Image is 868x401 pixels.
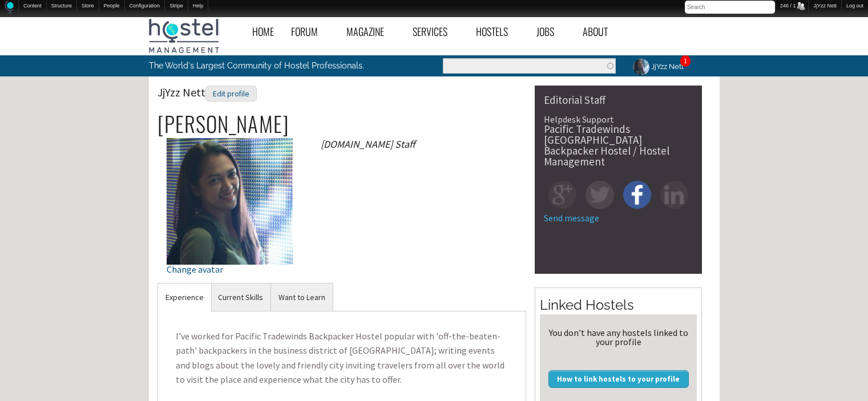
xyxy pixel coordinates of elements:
[244,19,282,44] a: Home
[167,320,518,396] p: I've worked for Pacific Tradewinds Backpacker Hostel popular with 'off-the-beaten-path' backpacke...
[167,265,293,274] div: Change avatar
[205,86,257,102] div: Edit profile
[684,56,687,65] a: 1
[158,112,527,136] h2: [PERSON_NAME]
[624,55,691,78] a: JjYzz Nett
[404,19,467,44] a: Services
[167,195,293,274] a: Change avatar
[544,124,693,167] div: Pacific Tradewinds [GEOGRAPHIC_DATA] Backpacker Hostel / Hostel Management
[544,95,693,106] div: Editorial Staff
[211,283,271,311] a: Current Skills
[623,181,651,209] img: fb-square.png
[631,57,651,77] img: JjYzz Nett's picture
[548,370,689,387] a: How to link hostels to your profile
[158,85,257,99] span: JjYzz Nett
[574,19,628,44] a: About
[338,19,404,44] a: Magazine
[544,212,599,224] a: Send message
[311,138,526,151] div: [DOMAIN_NAME] Staff
[544,115,693,124] div: Helpdesk Support
[443,58,616,74] input: Enter the terms you wish to search for.
[544,328,692,346] div: You don't have any hostels linked to your profile
[271,283,333,311] a: Want to Learn
[158,283,211,311] a: Experience
[467,19,528,44] a: Hostels
[685,1,775,14] input: Search
[5,1,14,14] img: Home
[548,181,576,209] img: gp-square.png
[149,55,387,76] p: The World's Largest Community of Hostel Professionals.
[149,19,219,53] img: Hostel Management Home
[205,85,257,99] a: Edit profile
[586,181,613,209] img: tw-square.png
[167,138,293,264] img: JjYzz Nett's picture
[660,181,688,209] img: in-square.png
[528,19,574,44] a: Jobs
[540,295,697,315] h2: Linked Hostels
[282,19,338,44] a: Forum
